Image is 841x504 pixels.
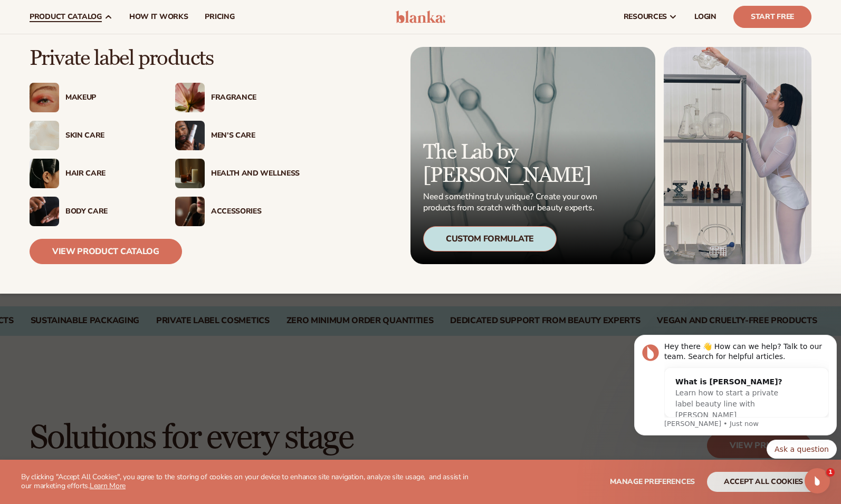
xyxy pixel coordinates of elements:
img: Candles and incense on table. [175,159,205,188]
div: Custom Formulate [423,226,557,251]
div: Body Care [65,207,154,216]
p: Need something truly unique? Create your own products from scratch with our beauty experts. [423,191,600,214]
a: Male holding moisturizer bottle. Men’s Care [175,121,300,150]
div: Men’s Care [211,131,300,140]
p: The Lab by [PERSON_NAME] [423,141,600,187]
iframe: Intercom notifications message [630,301,841,476]
a: Female with makeup brush. Accessories [175,197,300,226]
a: Female hair pulled back with clips. Hair Care [30,159,154,188]
span: Manage preferences [610,477,695,487]
img: Female with makeup brush. [175,197,205,226]
a: Female with glitter eye makeup. Makeup [30,83,154,112]
span: How It Works [129,13,188,21]
img: Female in lab with equipment. [664,47,811,264]
img: Female hair pulled back with clips. [30,159,59,188]
a: View Product Catalog [30,239,182,264]
p: By clicking "Accept All Cookies", you agree to the storing of cookies on your device to enhance s... [21,473,474,491]
span: product catalog [30,13,102,21]
button: accept all cookies [707,472,820,492]
div: Hair Care [65,169,154,178]
div: Makeup [65,93,154,102]
span: 1 [826,468,835,477]
a: Cream moisturizer swatch. Skin Care [30,121,154,150]
span: resources [624,13,667,21]
p: Private label products [30,47,300,70]
div: Skin Care [65,131,154,140]
img: Male holding moisturizer bottle. [175,121,205,150]
img: Pink blooming flower. [175,83,205,112]
a: Male hand applying moisturizer. Body Care [30,197,154,226]
a: Microscopic product formula. The Lab by [PERSON_NAME] Need something truly unique? Create your ow... [410,47,655,264]
span: LOGIN [694,13,716,21]
img: logo [396,11,446,23]
a: Pink blooming flower. Fragrance [175,83,300,112]
img: Cream moisturizer swatch. [30,121,59,150]
a: Start Free [733,6,811,28]
a: Learn More [90,481,126,491]
iframe: Intercom live chat [805,468,830,493]
img: Male hand applying moisturizer. [30,197,59,226]
div: Health And Wellness [211,169,300,178]
div: Fragrance [211,93,300,102]
a: Candles and incense on table. Health And Wellness [175,159,300,188]
img: Female with glitter eye makeup. [30,83,59,112]
span: pricing [205,13,234,21]
div: Accessories [211,207,300,216]
button: Manage preferences [610,472,695,492]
